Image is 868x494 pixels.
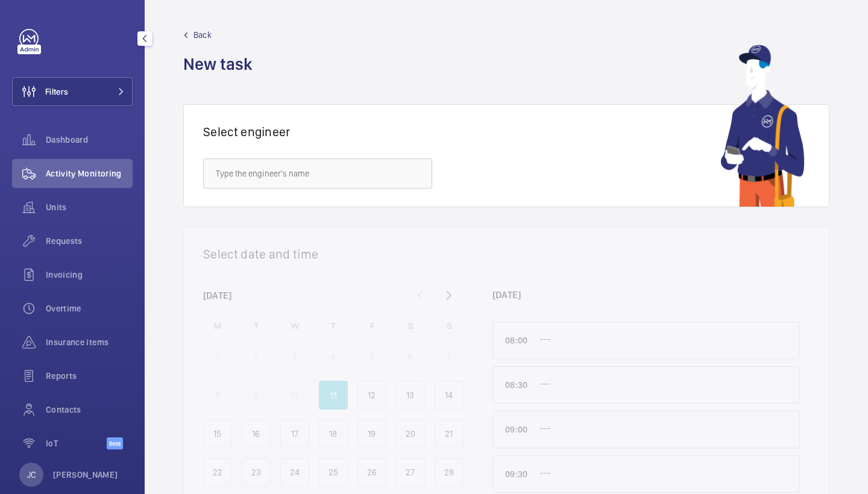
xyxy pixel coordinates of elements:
span: Invoicing [46,269,133,281]
span: Activity Monitoring [46,167,133,180]
span: Contacts [46,404,133,416]
span: Overtime [46,302,133,314]
span: Insurance items [46,336,133,348]
button: Filters [12,77,133,106]
input: Type the engineer's name [203,158,432,189]
span: Requests [46,235,133,247]
span: Dashboard [46,134,133,146]
p: JC [27,469,36,481]
img: mechanic using app [720,45,805,207]
span: IoT [46,437,107,449]
p: [PERSON_NAME] [53,469,118,481]
h1: New task [183,53,260,75]
span: Back [193,29,212,41]
span: Beta [107,437,123,449]
span: Reports [46,370,133,382]
span: Units [46,201,133,213]
h1: Select engineer [203,124,291,139]
span: Filters [45,86,68,98]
